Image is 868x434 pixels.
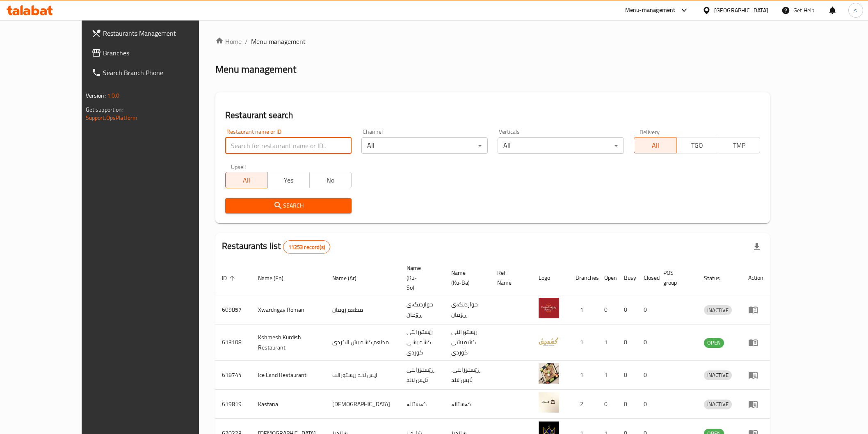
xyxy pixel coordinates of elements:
[634,137,676,153] button: All
[267,172,309,188] button: Yes
[222,240,330,254] h2: Restaurants list
[637,390,657,419] td: 0
[569,361,598,390] td: 1
[569,295,598,324] td: 1
[617,390,637,419] td: 0
[539,392,559,413] img: Kastana
[704,338,724,347] span: OPEN
[361,137,488,154] div: All
[326,361,400,390] td: ايس لاند ريستورانت
[86,90,106,101] span: Version:
[215,37,242,46] a: Home
[400,324,445,361] td: رێستۆرانتی کشمیشى كوردى
[704,306,732,315] span: INACTIVE
[704,338,724,348] div: OPEN
[251,324,326,361] td: Kshmesh Kurdish Restaurant
[718,137,760,153] button: TMP
[225,198,352,213] button: Search
[326,295,400,324] td: مطعم رومان
[445,324,491,361] td: رێستۆرانتی کشمیشى كوردى
[714,6,768,15] div: [GEOGRAPHIC_DATA]
[497,268,522,288] span: Ref. Name
[251,37,306,46] span: Menu management
[617,260,637,295] th: Busy
[539,363,559,384] img: Ice Land Restaurant
[225,137,352,154] input: Search for restaurant name or ID..
[215,324,251,361] td: 613108
[748,338,763,347] div: Menu
[598,361,617,390] td: 1
[704,273,731,283] span: Status
[637,295,657,324] td: 0
[539,331,559,351] img: Kshmesh Kurdish Restaurant
[704,400,732,409] span: INACTIVE
[704,400,732,409] div: INACTIVE
[704,370,732,380] div: INACTIVE
[569,390,598,419] td: 2
[637,324,657,361] td: 0
[598,295,617,324] td: 0
[680,139,715,151] span: TGO
[225,109,760,121] h2: Restaurant search
[215,295,251,324] td: 609857
[637,139,673,151] span: All
[704,370,732,380] span: INACTIVE
[271,174,306,186] span: Yes
[598,390,617,419] td: 0
[676,137,718,153] button: TGO
[598,324,617,361] td: 1
[107,90,120,101] span: 1.0.0
[229,174,264,186] span: All
[85,63,226,82] a: Search Branch Phone
[332,273,367,283] span: Name (Ar)
[326,324,400,361] td: مطعم كشميش الكردي
[445,295,491,324] td: خواردنگەی ڕۆمان
[748,399,763,409] div: Menu
[85,43,226,63] a: Branches
[640,129,660,135] label: Delivery
[704,305,732,315] div: INACTIVE
[400,361,445,390] td: ڕێستۆرانتی ئایس لاند
[617,295,637,324] td: 0
[569,260,598,295] th: Branches
[539,298,559,318] img: Xwardngay Roman
[232,201,345,211] span: Search
[283,240,330,254] div: Total records count
[222,273,238,283] span: ID
[215,37,770,46] nav: breadcrumb
[532,260,569,295] th: Logo
[326,390,400,419] td: [DEMOGRAPHIC_DATA]
[748,305,763,315] div: Menu
[86,112,138,123] a: Support.OpsPlatform
[617,324,637,361] td: 0
[245,37,248,46] li: /
[215,361,251,390] td: 618744
[748,370,763,380] div: Menu
[225,172,267,188] button: All
[400,295,445,324] td: خواردنگەی ڕۆمان
[637,260,657,295] th: Closed
[722,139,757,151] span: TMP
[663,268,688,288] span: POS group
[215,63,296,76] h2: Menu management
[309,172,352,188] button: No
[258,273,294,283] span: Name (En)
[215,390,251,419] td: 619819
[103,48,220,58] span: Branches
[231,164,246,169] label: Upsell
[85,23,226,43] a: Restaurants Management
[598,260,617,295] th: Open
[569,324,598,361] td: 1
[103,68,220,78] span: Search Branch Phone
[86,104,123,115] span: Get support on:
[313,174,348,186] span: No
[445,361,491,390] td: .ڕێستۆرانتی ئایس لاند
[103,28,220,38] span: Restaurants Management
[451,268,481,288] span: Name (Ku-Ba)
[251,361,326,390] td: Ice Land Restaurant
[251,295,326,324] td: Xwardngay Roman
[498,137,624,154] div: All
[283,243,330,251] span: 11253 record(s)
[625,5,676,15] div: Menu-management
[251,390,326,419] td: Kastana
